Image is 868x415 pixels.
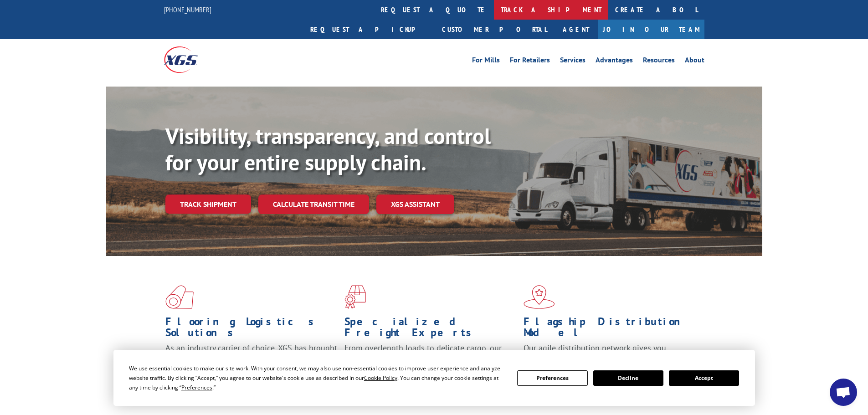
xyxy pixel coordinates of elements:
[165,195,251,214] a: Track shipment
[510,56,550,67] a: For Retailers
[524,316,696,343] h1: Flagship Distribution Model
[364,374,397,382] span: Cookie Policy
[165,122,491,176] b: Visibility, transparency, and control for your entire supply chain.
[643,56,675,67] a: Resources
[524,343,691,364] span: Our agile distribution network gives you nationwide inventory management on demand.
[344,285,366,309] img: xgs-icon-focused-on-flooring-red
[593,370,663,386] button: Decline
[165,285,194,309] img: xgs-icon-total-supply-chain-intelligence-red
[344,316,517,343] h1: Specialized Freight Experts
[830,379,857,406] div: Open chat
[344,343,517,383] p: From overlength loads to delicate cargo, our experienced staff knows the best way to move your fr...
[165,316,338,343] h1: Flooring Logistics Solutions
[524,285,555,309] img: xgs-icon-flagship-distribution-model-red
[303,20,435,39] a: Request a pickup
[435,20,554,39] a: Customer Portal
[376,195,454,214] a: XGS ASSISTANT
[554,20,598,39] a: Agent
[164,5,211,14] a: [PHONE_NUMBER]
[258,195,369,214] a: Calculate transit time
[596,56,633,67] a: Advantages
[165,343,337,375] span: As an industry carrier of choice, XGS has brought innovation and dedication to flooring logistics...
[129,364,506,392] div: We use essential cookies to make our site work. With your consent, we may also use non-essential ...
[181,384,212,391] span: Preferences
[598,20,704,39] a: Join Our Team
[517,370,587,386] button: Preferences
[560,56,586,67] a: Services
[685,56,704,67] a: About
[669,370,739,386] button: Accept
[113,350,755,406] div: Cookie Consent Prompt
[472,56,500,67] a: For Mills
